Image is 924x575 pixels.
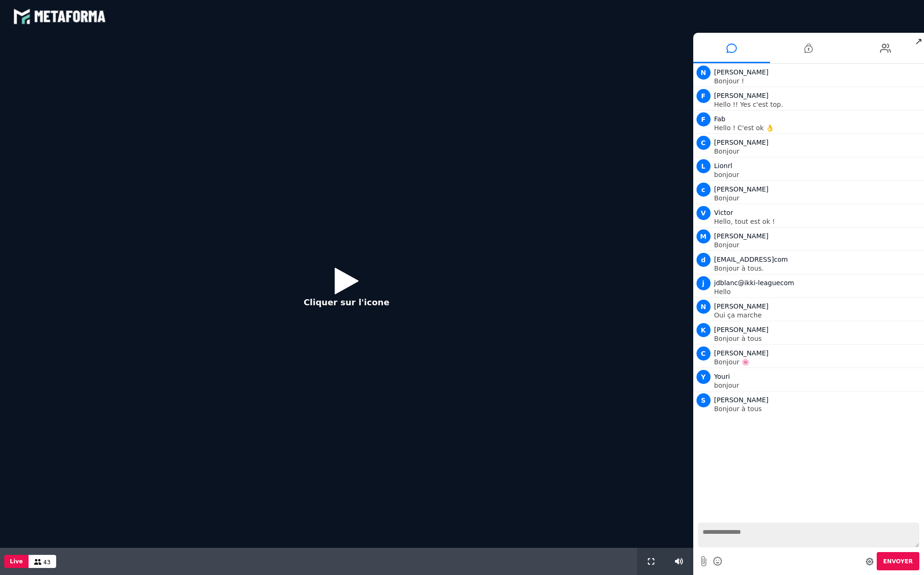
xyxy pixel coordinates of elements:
button: Cliquer sur l'icone [294,260,399,321]
p: Bonjour ! [714,78,922,84]
p: Hello, tout est ok ! [714,218,922,225]
span: K [697,323,711,337]
p: Cliquer sur l'icone [304,296,389,309]
span: [PERSON_NAME] [714,185,769,193]
span: V [697,206,711,220]
span: [PERSON_NAME] [714,139,769,146]
p: Bonjour à tous. [714,265,922,272]
span: [PERSON_NAME] [714,349,769,357]
p: Bonjour 🌸 [714,359,922,365]
p: Hello ! C'est ok 👌 [714,125,922,131]
span: M [697,229,711,243]
span: Lionrl [714,162,733,170]
span: [PERSON_NAME] [714,302,769,310]
span: Y [697,370,711,384]
span: N [697,66,711,80]
span: C [697,346,711,361]
span: [EMAIL_ADDRESS]com [714,256,788,263]
p: Hello [714,288,922,295]
span: j [697,276,711,290]
p: Bonjour [714,242,922,248]
p: Hello !! Yes c'est top. [714,101,922,108]
span: [PERSON_NAME] [714,92,769,99]
span: F [697,89,711,103]
span: L [697,159,711,173]
span: [PERSON_NAME] [714,232,769,240]
span: F [697,112,711,126]
p: bonjour [714,382,922,389]
span: d [697,253,711,267]
button: Live [4,555,29,568]
span: [PERSON_NAME] [714,326,769,333]
span: N [697,300,711,314]
span: Victor [714,209,733,216]
p: Bonjour à tous [714,335,922,342]
button: Envoyer [877,552,919,570]
span: Envoyer [883,558,913,565]
p: Bonjour [714,148,922,155]
span: Youri [714,373,730,380]
span: S [697,393,711,407]
p: Oui ça marche [714,312,922,318]
p: bonjour [714,171,922,178]
p: Bonjour [714,195,922,201]
span: jdblanc@ikki-leaguecom [714,279,794,287]
span: [PERSON_NAME] [714,68,769,76]
p: Bonjour à tous [714,405,922,412]
span: C [697,136,711,150]
span: Fab [714,115,726,123]
span: c [697,183,711,197]
span: ↗ [913,33,924,50]
span: 43 [44,559,51,566]
span: [PERSON_NAME] [714,396,769,404]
